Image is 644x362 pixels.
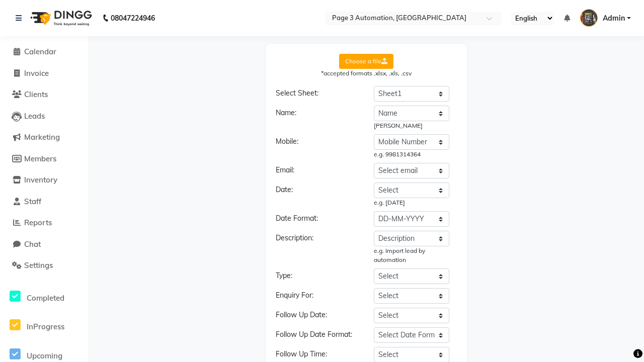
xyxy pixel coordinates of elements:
[27,351,62,360] span: Upcoming
[268,88,366,102] div: Select Sheet:
[3,196,86,208] a: Staff
[24,47,56,56] span: Calendar
[268,108,366,130] div: Name:
[27,293,64,303] span: Completed
[24,89,48,99] span: Clients
[339,54,393,69] label: Choose a file
[268,270,366,284] div: Type:
[268,213,366,227] div: Date Format:
[268,329,366,343] div: Follow Up Date Format:
[3,217,86,229] a: Reports
[24,239,41,249] span: Chat
[268,233,366,264] div: Description:
[26,4,95,32] img: logo
[24,260,53,270] span: Settings
[3,153,86,165] a: Members
[603,13,625,24] span: Admin
[268,185,366,207] div: Date:
[3,68,86,79] a: Invoice
[374,121,449,130] div: [PERSON_NAME]
[111,4,155,32] b: 08047224946
[3,132,86,143] a: Marketing
[24,218,52,227] span: Reports
[3,239,86,250] a: Chat
[268,310,366,323] div: Follow Up Date:
[3,174,86,186] a: Inventory
[268,136,366,159] div: Mobile:
[3,111,86,122] a: Leads
[3,46,86,58] a: Calendar
[374,198,449,207] div: e.g. [DATE]
[374,246,449,264] div: e.g. Import lead by automation
[268,290,366,304] div: Enquiry For:
[24,154,56,163] span: Members
[3,260,86,271] a: Settings
[24,68,49,78] span: Invoice
[3,89,86,101] a: Clients
[24,132,60,142] span: Marketing
[580,9,598,27] img: Admin
[24,197,41,206] span: Staff
[374,150,449,159] div: e.g. 9981314364
[24,111,45,121] span: Leads
[268,165,366,178] div: Email:
[27,322,64,331] span: InProgress
[276,69,457,78] div: *accepted formats .xlsx, .xls, .csv
[24,175,57,185] span: Inventory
